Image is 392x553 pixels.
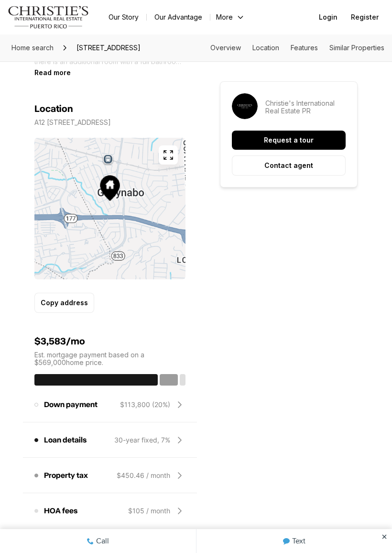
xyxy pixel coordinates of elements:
[147,11,210,24] a: Our Advantage
[291,44,318,52] a: Skip to: Features
[34,103,73,115] h4: Location
[128,506,170,516] div: $105 / month
[210,44,241,52] a: Skip to: Overview
[41,299,88,307] p: Copy address
[44,436,87,444] p: Loan details
[264,162,313,169] p: Contact agent
[329,44,384,52] a: Skip to: Similar Properties
[313,8,343,27] button: Login
[34,119,111,126] p: A12 [STREET_ADDRESS]
[265,100,346,115] p: Christie's International Real Estate PR
[34,351,185,366] p: Est. mortgage payment based on a $569,000 home price.
[114,435,170,445] div: 30-year fixed, 7%
[44,507,77,515] p: HOA fees
[34,429,185,452] div: Loan details30-year fixed, 7%
[34,393,185,416] div: Down payment$113,800 (20%)
[8,40,57,55] a: Home search
[264,136,314,144] p: Request a tour
[117,471,170,480] div: $450.46 / month
[8,6,89,29] img: logo
[232,131,346,150] button: Request a tour
[120,400,170,409] div: $113,800 (20%)
[351,13,379,21] span: Register
[252,44,279,52] a: Skip to: Location
[34,293,94,313] button: Copy address
[210,11,250,24] button: More
[232,155,346,176] button: Contact agent
[210,44,384,52] nav: Page section menu
[345,8,384,27] button: Register
[34,499,185,522] div: HOA fees$105 / month
[34,336,185,347] h4: $3,583/mo
[44,401,98,409] p: Down payment
[34,68,71,77] button: Read more
[34,464,185,487] div: Property tax$450.46 / month
[319,13,338,21] span: Login
[44,472,88,479] p: Property tax
[34,138,185,279] img: Map of A12 CALLE 4, GUAYNABO PR, 00966
[11,44,54,52] span: Home search
[101,11,146,24] a: Our Story
[73,40,144,55] span: [STREET_ADDRESS]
